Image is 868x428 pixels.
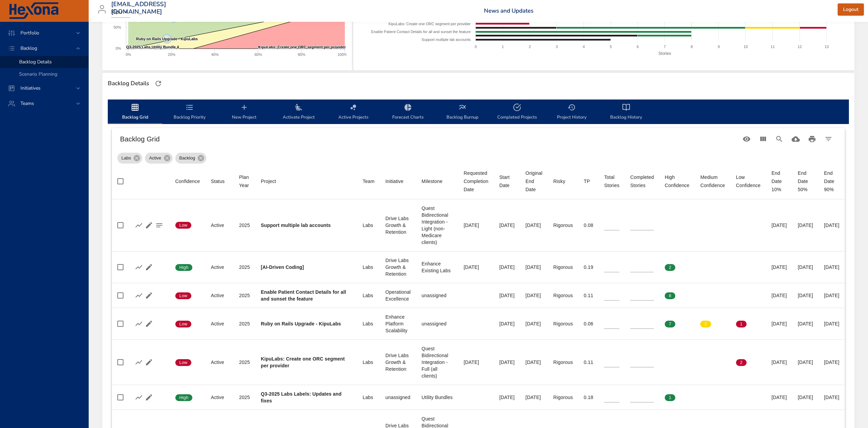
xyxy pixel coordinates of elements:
[824,292,839,299] div: [DATE]
[385,177,411,185] span: Initiative
[665,360,675,366] span: 0
[610,45,612,49] text: 5
[584,292,593,299] div: 0.11
[422,177,442,185] div: Milestone
[363,222,374,229] div: Labs
[526,292,542,299] div: [DATE]
[499,173,515,189] div: Start Date
[261,289,346,302] b: Enable Patient Contact Details for all and sunset the feature
[584,359,593,366] div: 0.11
[738,131,755,147] button: Standard Views
[630,173,654,189] div: Sort
[261,177,276,185] div: Project
[385,394,411,401] div: unassigned
[664,45,666,49] text: 7
[824,394,839,401] div: [DATE]
[526,222,542,229] div: [DATE]
[211,264,228,271] div: Active
[211,177,228,185] span: Status
[136,37,198,41] text: Ruby on Rails Upgrade - KipuLabs
[117,155,135,162] span: Labs
[526,169,542,194] div: Original End Date
[499,222,515,229] div: [DATE]
[134,392,144,402] button: Show Burnup
[771,264,787,271] div: [DATE]
[798,169,813,194] div: End Date 50%
[144,357,154,367] button: Edit Project Details
[175,177,200,185] div: Sort
[211,177,225,185] div: Status
[120,134,738,144] h6: Backlog Grid
[422,177,442,185] div: Sort
[144,290,154,301] button: Edit Project Details
[371,30,471,34] text: Enable Patient Contact Details for all and sunset the feature
[144,319,154,329] button: Edit Project Details
[385,177,403,185] div: Initiative
[211,222,228,229] div: Active
[175,321,192,327] span: Low
[798,320,813,327] div: [DATE]
[798,394,813,401] div: [DATE]
[385,215,411,235] div: Drive Labs Growth & Retention
[363,177,374,185] div: Sort
[798,45,802,49] text: 12
[422,394,453,401] div: Utility Bundles
[15,45,43,51] span: Backlog
[175,177,200,185] div: Confidence
[111,7,130,18] div: Kipu
[665,173,689,189] div: Sort
[700,321,711,327] span: 2
[108,100,849,124] div: backlog-tab
[239,264,250,271] div: 2025
[843,5,858,14] span: Logout
[700,222,711,228] span: 0
[144,220,154,230] button: Edit Project Details
[261,391,342,403] b: Q3-2025 Labs Labels: Updates and fixes
[168,52,175,57] text: 20%
[499,264,515,271] div: [DATE]
[584,320,593,327] div: 0.06
[820,131,837,147] button: Filter Table
[422,260,453,274] div: Enhance Existing Labs
[153,78,163,89] button: Refresh Page
[175,264,193,271] span: High
[755,131,771,147] button: View Columns
[825,45,829,49] text: 13
[145,153,172,164] div: Active
[824,169,839,194] div: End Date 90%
[771,45,775,49] text: 11
[736,173,761,189] div: Sort
[175,153,206,164] div: Backlog
[494,103,540,121] span: Completed Projects
[385,314,411,334] div: Enhance Platform Scalability
[15,100,40,107] span: Teams
[700,173,725,189] span: Medium Confidence
[604,173,619,189] div: Total Stories
[144,262,154,272] button: Edit Project Details
[261,356,345,368] b: KipuLabs: Create one ORC segment per provider
[211,394,228,401] div: Active
[464,169,488,194] div: Requested Completion Date
[603,103,649,121] span: Backlog History
[736,222,747,228] span: 0
[211,292,228,299] div: Active
[19,71,57,77] span: Scenario Planning
[584,177,590,185] div: Sort
[736,293,747,299] span: 0
[556,45,558,49] text: 3
[134,220,144,230] button: Show Burnup
[736,360,747,366] span: 2
[258,45,346,49] text: KipuLabs: Create one ORC segment per provider
[363,292,374,299] div: Labs
[804,131,820,147] button: Print
[771,222,787,229] div: [DATE]
[439,103,486,121] span: Backlog Burnup
[526,320,542,327] div: [DATE]
[175,155,199,162] span: Backlog
[385,177,403,185] div: Sort
[114,25,121,29] text: 50%
[637,45,639,49] text: 6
